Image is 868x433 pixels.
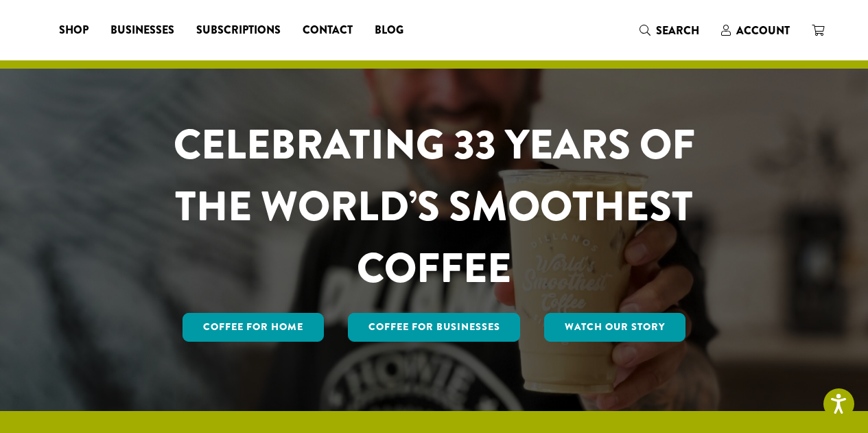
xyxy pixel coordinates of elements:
span: Account [736,23,790,38]
a: Coffee for Home [183,313,324,342]
a: Watch Our Story [544,313,685,342]
span: Blog [375,22,403,39]
span: Contact [303,22,353,39]
span: Businesses [110,22,174,39]
a: Search [629,19,710,42]
a: Shop [48,19,99,41]
span: Shop [59,22,89,39]
span: Search [656,23,699,38]
span: Subscriptions [196,22,281,39]
a: Coffee For Businesses [348,313,521,342]
h1: CELEBRATING 33 YEARS OF THE WORLD’S SMOOTHEST COFFEE [133,114,736,299]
